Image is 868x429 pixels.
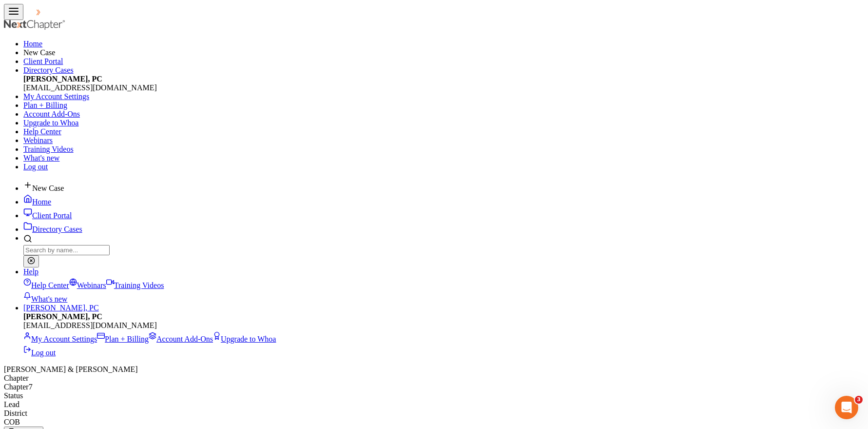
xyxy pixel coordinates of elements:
[23,145,74,153] a: Training Videos
[23,136,53,144] a: Webinars
[97,335,149,343] a: Plan + Billing
[4,400,864,409] div: Lead
[23,163,48,171] a: Log out
[23,57,63,65] a: Client Portal
[32,184,64,192] span: New Case
[23,48,55,57] span: New Case
[4,374,864,383] div: Chapter
[23,75,102,83] strong: [PERSON_NAME], PC
[23,211,72,220] a: Client Portal
[23,127,61,136] a: Help Center
[4,383,864,391] div: Chapter
[23,312,102,321] strong: [PERSON_NAME], PC
[23,312,864,357] div: [PERSON_NAME], PC
[23,304,99,312] a: [PERSON_NAME], PC
[23,295,67,303] a: What's new
[23,267,39,276] a: Help
[4,418,864,427] div: COB
[23,276,864,304] div: Help
[835,396,858,419] iframe: Intercom live chat
[23,198,51,206] a: Home
[23,101,67,109] a: Plan + Billing
[23,40,42,48] a: Home
[23,281,69,289] a: Help Center
[23,335,97,343] a: My Account Settings
[23,92,89,101] a: My Account Settings
[4,391,864,400] div: Status
[29,383,33,391] span: 7
[69,281,106,289] a: Webinars
[23,7,86,17] img: NextChapter
[23,110,80,118] a: Account Add-Ons
[23,119,78,127] a: Upgrade to Whoa
[23,154,59,162] a: What's new
[23,245,110,255] input: Search by name...
[4,365,138,373] span: [PERSON_NAME] & [PERSON_NAME]
[149,335,213,343] a: Account Add-Ons
[106,281,164,289] a: Training Videos
[4,409,864,418] div: District
[213,335,276,343] a: Upgrade to Whoa
[23,321,157,329] span: [EMAIL_ADDRESS][DOMAIN_NAME]
[23,83,157,92] span: [EMAIL_ADDRESS][DOMAIN_NAME]
[855,396,863,404] span: 3
[23,66,74,74] a: Directory Cases
[23,225,82,233] a: Directory Cases
[4,20,66,30] img: NextChapter
[23,348,56,357] a: Log out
